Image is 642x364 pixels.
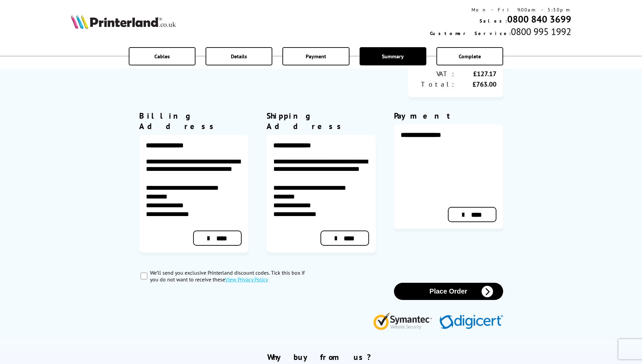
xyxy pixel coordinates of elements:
[415,69,456,78] div: VAT:
[430,30,511,36] span: Customer Service:
[394,283,503,300] button: Place Order
[306,53,326,60] span: Payment
[150,269,314,283] label: We’ll send you exclusive Printerland discount codes. Tick this box if you do not want to receive ...
[225,276,268,283] a: modal_privacy
[267,111,376,131] div: Shipping Address
[231,53,247,60] span: Details
[382,53,404,60] span: Summary
[511,25,571,38] span: 0800 995 1992
[439,315,503,330] img: Digicert
[139,111,248,131] div: Billing Address
[430,7,571,13] div: Mon - Fri 9:00am - 5:30pm
[480,18,507,24] span: Sales:
[456,69,496,78] div: £127.17
[459,53,481,60] span: Complete
[373,311,437,330] img: Symantec Website Security
[71,14,176,29] img: Printerland Logo
[507,13,571,25] a: 0800 840 3699
[71,352,572,362] h2: Why buy from us?
[394,111,503,121] div: Payment
[415,80,456,89] div: Total:
[456,80,496,89] div: £763.00
[154,53,170,60] span: Cables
